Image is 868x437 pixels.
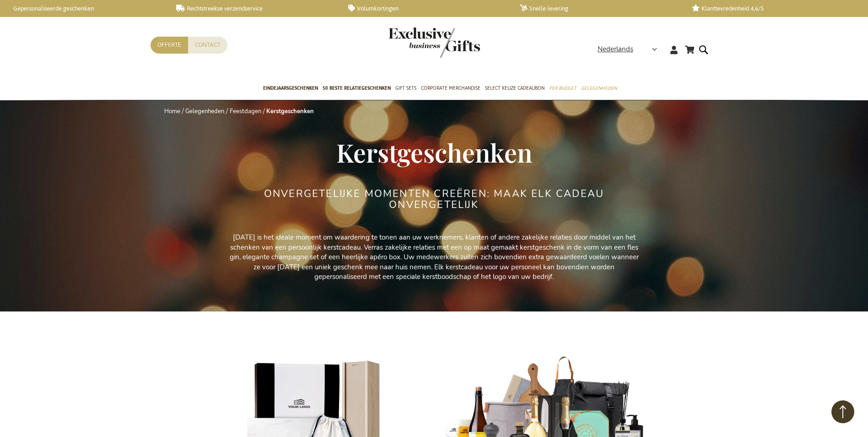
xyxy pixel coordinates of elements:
a: Volumkortingen [348,5,505,12]
a: Rechtstreekse verzendservice [176,5,333,12]
span: Eindejaarsgeschenken [263,83,318,93]
a: Corporate Merchandise [421,77,480,100]
p: [DATE] is het ideale moment om waardering te tonen aan uw werknemers, klanten of andere zakelijke... [228,233,640,282]
span: Nederlands [598,44,633,55]
a: Gelegenheden [581,77,617,100]
a: Klanttevredenheid 4,6/5 [692,5,849,12]
span: Corporate Merchandise [421,83,480,93]
span: Per Budget [549,83,577,93]
a: 50 beste relatiegeschenken [323,77,391,100]
a: Gelegenheden [185,107,224,115]
a: Gift Sets [395,77,416,100]
a: Per Budget [549,77,577,100]
a: Snelle levering [520,5,677,12]
h2: ONVERGETELIJKE MOMENTEN CREËREN: MAAK ELK CADEAU ONVERGETELIJK [263,188,606,210]
span: Kerstgeschenken [336,135,532,169]
span: 50 beste relatiegeschenken [323,83,391,93]
strong: Kerstgeschenken [266,107,314,115]
a: Home [164,107,180,115]
a: Offerte [151,37,188,54]
a: Feestdagen [230,107,261,115]
a: store logo [388,27,434,58]
img: Exclusive Business gifts logo [388,27,480,58]
a: Eindejaarsgeschenken [263,77,318,100]
a: Contact [188,37,227,54]
a: Gepersonaliseerde geschenken [5,5,162,12]
span: Select Keuze Cadeaubon [485,83,545,93]
a: Select Keuze Cadeaubon [485,77,545,100]
span: Gelegenheden [581,83,617,93]
span: Gift Sets [395,83,416,93]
